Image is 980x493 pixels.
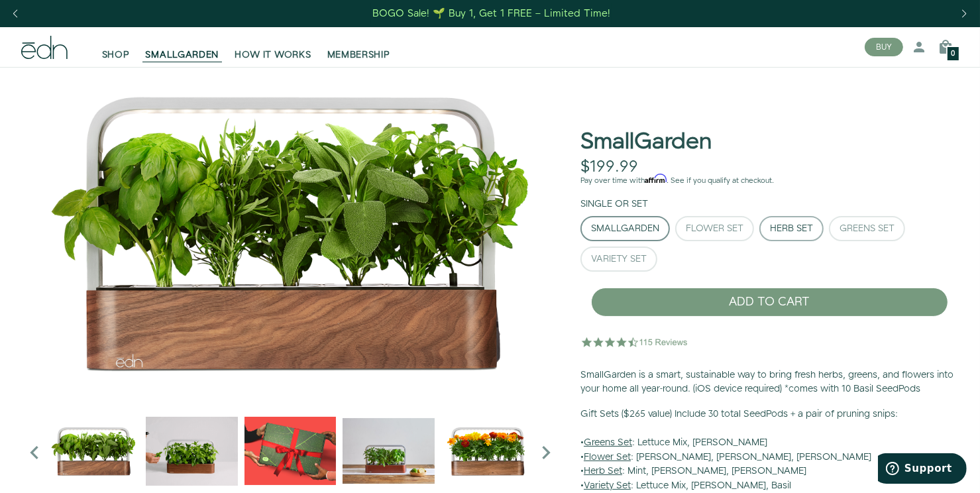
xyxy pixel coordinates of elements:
button: ADD TO CART [591,288,948,317]
div: Flower Set [686,224,743,233]
i: Next slide [533,439,559,466]
u: Herb Set [584,465,622,478]
div: $199.99 [580,158,638,177]
b: Gift Sets ($265 value) Include 30 total SeedPods + a pair of pruning snips: [580,408,898,421]
div: Greens Set [840,224,895,233]
button: Variety Set [580,246,657,272]
span: MEMBERSHIP [327,48,390,62]
a: BOGO Sale! 🌱 Buy 1, Get 1 FREE – Limited Time! [371,3,612,24]
div: SmallGarden [591,224,659,233]
h1: SmallGarden [580,130,712,154]
button: SmallGarden [580,216,670,241]
div: Variety Set [591,254,647,264]
div: Herb Set [770,224,813,233]
div: 1 / 6 [21,67,559,398]
iframe: Opens a widget where you can find more information [878,453,967,486]
p: Pay over time with . See if you qualify at checkout. [580,175,959,187]
a: HOW IT WORKS [227,32,319,62]
p: SmallGarden is a smart, sustainable way to bring fresh herbs, greens, and flowers into your home ... [580,368,959,397]
button: Flower Set [675,216,754,241]
label: Single or Set [580,197,648,211]
span: SHOP [102,48,130,62]
div: BOGO Sale! 🌱 Buy 1, Get 1 FREE – Limited Time! [372,7,610,21]
u: Variety Set [584,479,631,492]
button: BUY [865,38,903,56]
span: SMALLGARDEN [146,48,219,62]
button: Herb Set [759,216,824,241]
img: 4.5 star rating [580,329,690,355]
span: HOW IT WORKS [235,48,311,62]
button: Greens Set [829,216,905,241]
i: Previous slide [21,439,48,466]
a: MEMBERSHIP [319,32,398,62]
span: 0 [952,50,955,58]
a: SHOP [94,32,138,62]
img: Official-EDN-SMALLGARDEN-HERB-HERO-SLV-2000px_4096x.png [21,67,559,398]
span: Affirm [645,174,667,184]
u: Flower Set [584,451,631,464]
u: Greens Set [584,436,632,449]
a: SMALLGARDEN [138,32,227,62]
